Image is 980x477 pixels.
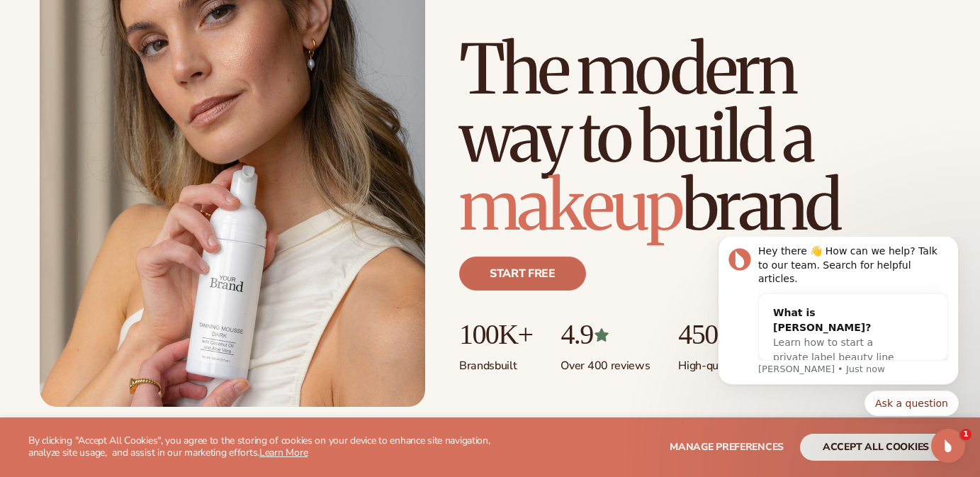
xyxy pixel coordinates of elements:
[459,257,586,291] a: Start free
[77,69,208,99] div: What is [PERSON_NAME]?
[62,57,223,155] div: What is [PERSON_NAME]?Learn how to start a private label beauty line with [PERSON_NAME]
[561,350,650,374] p: Over 400 reviews
[168,154,262,179] button: Quick reply: Ask a question
[697,237,980,425] iframe: Intercom notifications message
[32,11,55,34] img: Profile image for Lee
[62,8,252,50] div: Hey there 👋 How can we help? Talk to our team. Search for helpful articles.
[931,429,965,463] iframe: Intercom live chat
[670,440,784,454] span: Manage preferences
[259,446,308,459] a: Learn More
[459,163,682,248] span: makeup
[678,319,785,350] p: 450+
[561,319,650,350] p: 4.9
[960,429,971,440] span: 1
[800,434,952,461] button: accept all cookies
[21,154,262,179] div: Quick reply options
[77,100,198,141] span: Learn how to start a private label beauty line with [PERSON_NAME]
[459,350,532,374] p: Brands built
[678,350,785,374] p: High-quality products
[62,8,252,124] div: Message content
[459,319,532,350] p: 100K+
[62,126,252,139] p: Message from Lee, sent Just now
[459,35,940,240] h1: The modern way to build a brand
[28,435,495,459] p: By clicking "Accept All Cookies", you agree to the storing of cookies on your device to enhance s...
[670,434,784,461] button: Manage preferences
